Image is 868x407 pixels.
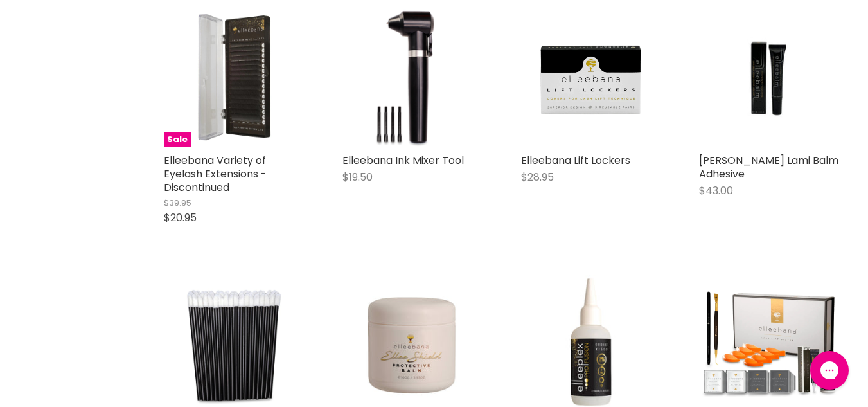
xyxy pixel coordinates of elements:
img: Elleebana Lift Lockers [521,7,661,147]
span: $20.95 [164,210,197,225]
span: $19.50 [342,170,373,185]
span: $39.95 [164,197,191,209]
a: Elleebana Variety of Eyelash Extensions - Discontinued [164,153,267,195]
iframe: Gorgias live chat messenger [804,347,855,394]
span: Sale [164,132,191,147]
span: $43.00 [699,183,733,198]
img: Elleebana Ink Mixer Tool [342,7,483,147]
img: Elleebana Variety of Eyelash Extensions - Discontinued [164,7,304,147]
a: Elleebana Lift Lockers [521,153,630,168]
a: [PERSON_NAME] Lami Balm Adhesive [699,153,838,181]
a: Elleebana Elleebalm Lami Balm Adhesive [699,7,839,147]
img: Elleebana Elleebalm Lami Balm Adhesive [723,7,816,147]
span: $28.95 [521,170,554,185]
a: Elleebana Ink Mixer Tool [342,153,464,168]
a: Elleebana Variety of Eyelash Extensions - DiscontinuedSale [164,7,304,147]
